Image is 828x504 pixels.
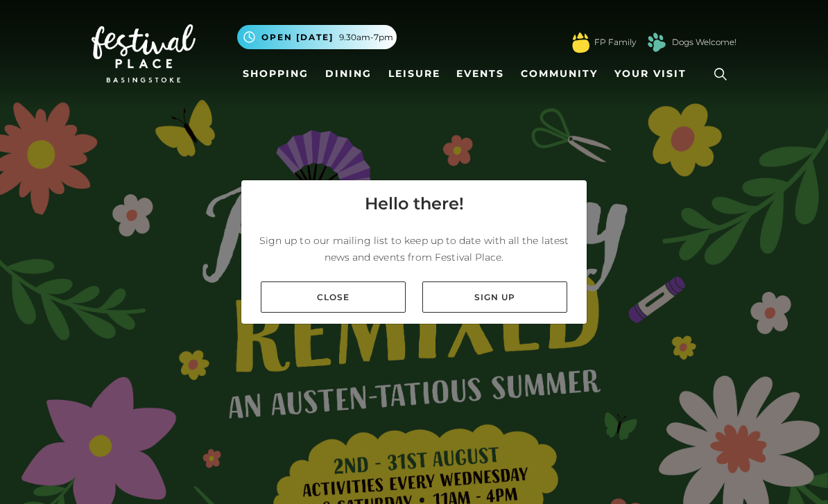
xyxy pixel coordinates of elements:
button: Open [DATE] 9.30am-7pm [237,25,397,49]
a: Shopping [237,61,314,87]
img: Festival Place Logo [92,24,196,82]
a: Community [515,61,603,87]
a: Leisure [383,61,446,87]
span: 9.30am-7pm [339,31,393,44]
a: FP Family [594,36,636,49]
h4: Hello there! [365,191,464,216]
span: Your Visit [614,67,687,81]
a: Dining [320,61,377,87]
p: Sign up to our mailing list to keep up to date with all the latest news and events from Festival ... [252,232,576,266]
a: Close [261,281,406,313]
a: Events [451,61,510,87]
a: Your Visit [609,61,699,87]
a: Dogs Welcome! [672,36,736,49]
span: Open [DATE] [261,31,334,44]
a: Sign up [422,281,567,313]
